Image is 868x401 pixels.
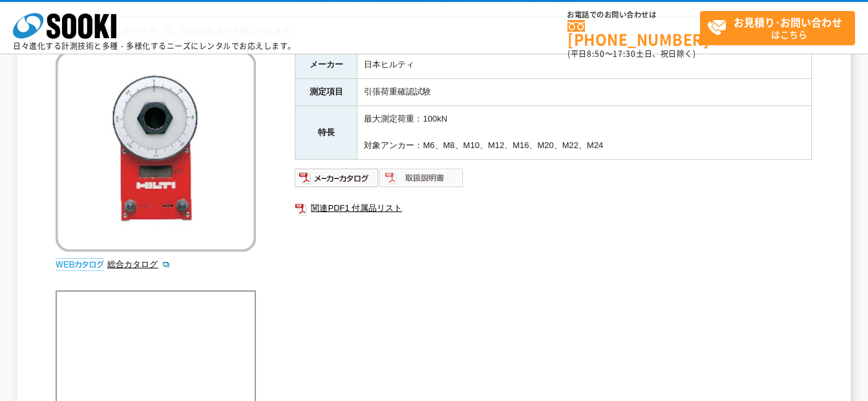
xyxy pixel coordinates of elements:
td: 引張荷重確認試験 [357,78,812,105]
span: 17:30 [613,48,636,60]
p: 日々進化する計測技術と多種・多様化するニーズにレンタルでお応えします。 [13,42,296,50]
span: (平日 ～ 土日、祝日除く) [567,48,695,60]
strong: お見積り･お問い合わせ [734,14,842,30]
th: 特長 [295,105,357,159]
a: 関連PDF1 付属品リスト [295,200,812,217]
td: 日本ヒルティ [357,52,812,79]
span: はこちら [707,12,854,44]
a: お見積り･お問い合わせはこちら [700,11,855,45]
span: 8:50 [587,48,605,60]
img: メーカーカタログ [295,168,379,188]
td: 最大測定荷重：100kN 対象アンカー：M6、M8、M10、M12、M16、M20、M22、M24 [357,105,812,159]
a: 総合カタログ [107,259,171,269]
th: メーカー [295,52,357,79]
a: メーカーカタログ [295,176,379,186]
a: [PHONE_NUMBER] [567,20,700,47]
img: 取扱説明書 [379,168,464,188]
a: 取扱説明書 [379,176,464,186]
span: お電話でのお問い合わせは [567,11,700,19]
img: アンカーテスター DPG100 [56,51,256,252]
th: 測定項目 [295,78,357,105]
img: webカタログ [56,258,104,271]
